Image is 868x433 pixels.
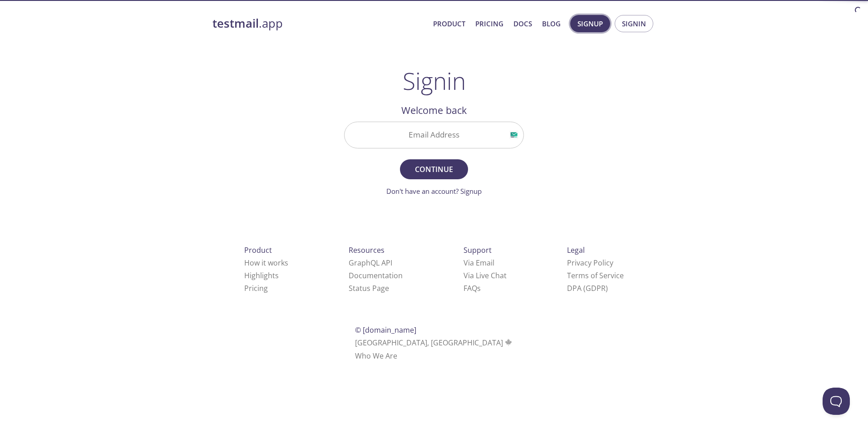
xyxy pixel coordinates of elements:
button: Signin [615,15,653,32]
span: Signup [577,18,603,30]
a: How it works [244,258,288,268]
span: [GEOGRAPHIC_DATA], [GEOGRAPHIC_DATA] [355,338,513,348]
a: Docs [513,18,532,30]
strong: testmail [212,15,259,31]
span: © [DOMAIN_NAME] [355,325,416,335]
span: Continue [410,163,458,176]
a: Documentation [349,271,403,280]
a: Terms of Service [567,271,624,280]
span: Signin [622,18,646,30]
button: Continue [400,159,468,179]
button: Signup [570,15,610,32]
a: Pricing [475,18,503,30]
span: Legal [567,245,585,255]
span: Product [244,245,272,255]
a: Don't have an account? Signup [386,187,482,196]
a: Who We Are [355,351,397,361]
a: FAQ [464,283,481,293]
a: GraphQL API [349,258,392,268]
span: Support [464,245,492,255]
h2: Welcome back [344,103,524,118]
a: testmail.app [212,16,426,31]
a: Via Live Chat [464,271,507,280]
a: Status Page [349,283,389,293]
a: Product [433,18,465,30]
h1: Signin [403,67,466,94]
span: s [477,283,481,293]
iframe: Help Scout Beacon - Open [823,388,850,415]
a: Highlights [244,271,279,280]
a: Blog [542,18,561,30]
a: Via Email [464,258,494,268]
a: Privacy Policy [567,258,613,268]
a: DPA (GDPR) [567,283,608,293]
span: Resources [349,245,385,255]
a: Pricing [244,283,268,293]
